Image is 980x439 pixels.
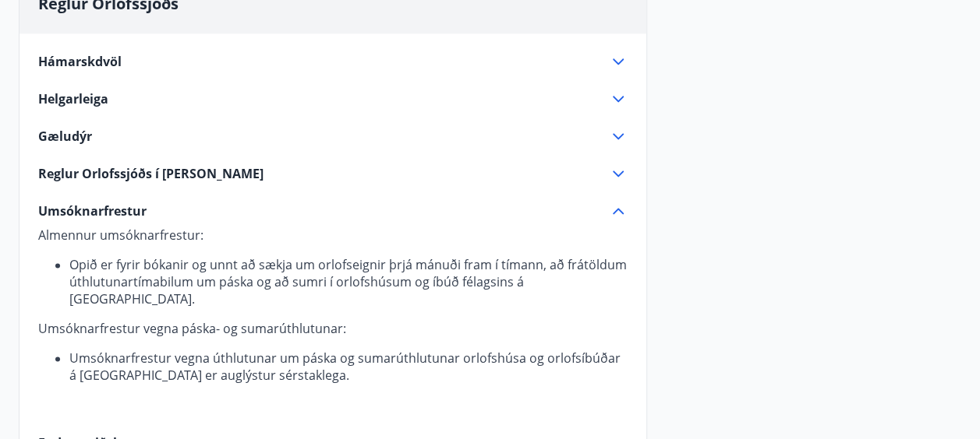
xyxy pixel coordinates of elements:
[69,349,628,384] li: Umsóknarfrestur vegna úthlutunar um páska og sumarúthlutunar orlofshúsa og orlofsíbúðar á [GEOGRA...
[38,227,628,244] p: Almennur umsóknarfrestur:
[38,320,628,337] p: Umsóknarfrestur vegna páska- og sumarúthlutunar:
[38,52,628,71] div: Hámarskdvöl
[38,165,264,182] span: Reglur Orlofssjóðs í [PERSON_NAME]
[38,90,108,107] span: Helgarleiga
[38,90,628,108] div: Helgarleiga
[38,202,628,220] div: Umsóknarfrestur
[69,256,628,307] li: Opið er fyrir bókanir og unnt að sækja um orlofseignir þrjá mánuði fram í tímann, að frátöldum út...
[38,128,92,145] span: Gæludýr
[38,127,628,146] div: Gæludýr
[38,53,122,70] span: Hámarskdvöl
[38,164,628,183] div: Reglur Orlofssjóðs í [PERSON_NAME]
[38,220,628,415] div: Umsóknarfrestur
[38,202,147,219] span: Umsóknarfrestur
